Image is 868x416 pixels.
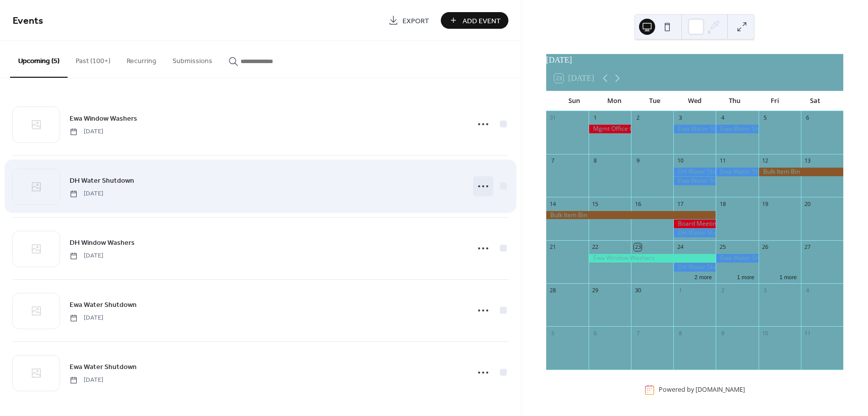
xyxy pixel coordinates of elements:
[546,54,843,66] div: [DATE]
[589,125,631,133] div: Mgmt Office Closed
[634,91,675,111] div: Tue
[592,329,599,337] div: 6
[759,168,843,176] div: Bulk Item Bin
[755,91,795,111] div: Fri
[70,300,137,310] span: Ewa Water Shutdown
[673,229,716,237] div: DH Water Shutdown
[762,157,769,165] div: 12
[716,168,758,176] div: Ewa Water Shutdown
[804,329,812,337] div: 11
[549,157,557,165] div: 7
[676,200,684,207] div: 17
[441,12,508,29] button: Add Event
[673,168,716,176] div: DH Water Shutdown
[719,329,726,337] div: 9
[462,16,501,26] span: Add Event
[696,386,745,394] a: [DOMAIN_NAME]
[592,286,599,294] div: 29
[676,329,684,337] div: 8
[10,41,68,78] button: Upcoming (5)
[716,254,758,263] div: Ewa Water Shutdown
[70,176,134,186] span: DH Water Shutdown
[592,114,599,122] div: 1
[674,91,715,111] div: Wed
[676,114,684,122] div: 3
[719,243,726,251] div: 25
[554,91,595,111] div: Sun
[690,272,716,281] button: 2 more
[762,114,769,122] div: 5
[70,361,137,373] a: Ewa Water Shutdown
[804,157,812,165] div: 13
[673,177,716,185] div: Ewa Water Shutdown
[70,114,137,124] span: Ewa Window Washers
[70,175,134,186] a: DH Water Shutdown
[381,12,437,29] a: Export
[70,113,137,124] a: Ewa Window Washers
[70,251,103,261] span: [DATE]
[673,125,716,133] div: Ewa Water Shutdown
[762,286,769,294] div: 3
[70,314,103,323] span: [DATE]
[676,243,684,251] div: 24
[546,211,716,220] div: Bulk Item Bin
[634,286,642,294] div: 30
[634,157,642,165] div: 9
[634,329,642,337] div: 7
[804,286,812,294] div: 4
[676,286,684,294] div: 1
[673,263,716,272] div: DH Water Shutdown
[719,157,726,165] div: 11
[716,125,758,133] div: Ewa Water Shutdown
[70,189,103,198] span: [DATE]
[549,114,557,122] div: 31
[592,243,599,251] div: 22
[719,200,726,207] div: 18
[676,157,684,165] div: 10
[589,254,716,263] div: Ewa Window Washers
[634,114,642,122] div: 2
[164,41,220,77] button: Submissions
[119,41,164,77] button: Recurring
[804,200,812,207] div: 20
[594,91,634,111] div: Mon
[13,11,43,31] span: Events
[70,127,103,136] span: [DATE]
[592,157,599,165] div: 8
[549,329,557,337] div: 5
[719,114,726,122] div: 4
[659,386,745,394] div: Powered by
[634,200,642,207] div: 16
[70,238,135,248] span: DH Window Washers
[549,200,557,207] div: 14
[733,272,758,281] button: 1 more
[70,376,103,385] span: [DATE]
[549,286,557,294] div: 28
[762,200,769,207] div: 19
[592,200,599,207] div: 15
[70,237,135,248] a: DH Window Washers
[762,329,769,337] div: 10
[719,286,726,294] div: 2
[70,299,137,310] a: Ewa Water Shutdown
[70,362,137,373] span: Ewa Water Shutdown
[715,91,755,111] div: Thu
[634,243,642,251] div: 23
[549,243,557,251] div: 21
[673,220,716,228] div: Board Meeting
[795,91,835,111] div: Sat
[804,114,812,122] div: 6
[775,272,800,281] button: 1 more
[68,41,119,77] button: Past (100+)
[402,16,429,26] span: Export
[804,243,812,251] div: 27
[762,243,769,251] div: 26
